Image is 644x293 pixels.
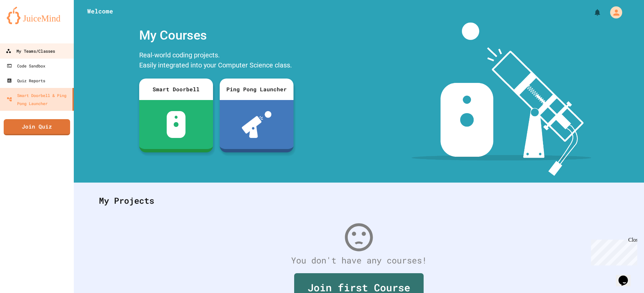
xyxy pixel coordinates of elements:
div: You don't have any courses! [92,254,626,267]
img: sdb-white.svg [167,111,186,138]
div: Smart Doorbell & Ping Pong Launcher [7,91,70,107]
iframe: chat widget [588,237,637,265]
div: Chat with us now!Close [3,3,46,43]
div: Smart Doorbell [139,79,213,100]
div: My Teams/Classes [6,47,55,55]
img: banner-image-my-projects.png [412,22,591,176]
div: My Account [603,5,624,20]
img: logo-orange.svg [7,7,67,24]
div: Real-world coding projects. Easily integrated into your Computer Science class. [136,48,297,74]
div: Ping Pong Launcher [220,79,293,100]
div: Quiz Reports [7,77,45,85]
iframe: chat widget [616,266,637,286]
img: ppl-with-ball.png [242,111,272,138]
div: Code Sandbox [7,62,45,70]
a: Join Quiz [4,119,70,135]
div: My Projects [92,188,626,214]
div: My Notifications [581,7,603,18]
div: My Courses [136,22,297,48]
